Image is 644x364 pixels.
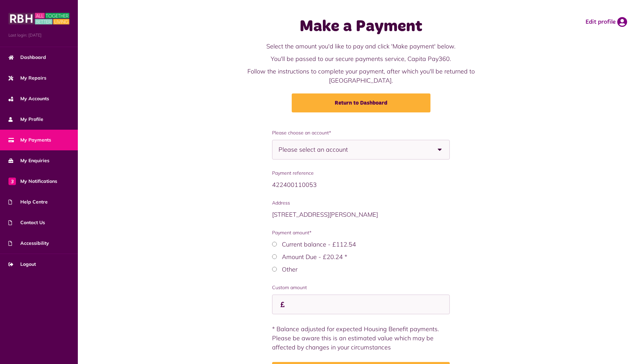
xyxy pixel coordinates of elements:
span: Please select an account [279,140,372,159]
label: Custom amount [272,284,449,291]
span: My Repairs [8,74,46,82]
p: Follow the instructions to complete your payment, after which you'll be returned to [GEOGRAPHIC_D... [226,67,496,85]
p: You'll be passed to our secure payments service, Capita Pay360. [226,54,496,63]
span: Payment amount* [272,229,449,236]
span: 422400110053 [272,181,317,189]
span: My Enquiries [8,157,49,164]
span: My Accounts [8,95,49,102]
span: * Balance adjusted for expected Housing Benefit payments. Please be aware this is an estimated va... [272,325,439,351]
span: Last login: [DATE] [8,32,69,38]
h1: Make a Payment [226,17,496,37]
img: MyRBH [8,12,69,25]
label: Current balance - £112.54 [282,240,356,248]
span: My Payments [8,136,51,144]
span: [STREET_ADDRESS][PERSON_NAME] [272,211,378,218]
span: Address [272,199,449,207]
span: 3 [8,177,16,185]
span: Help Centre [8,198,48,206]
span: Contact Us [8,219,45,226]
span: My Notifications [8,178,57,185]
span: Dashboard [8,54,46,61]
label: Amount Due - £20.24 * [282,253,347,261]
span: My Profile [8,116,43,123]
span: Logout [8,261,36,268]
label: Other [282,265,297,273]
a: Edit profile [585,17,627,27]
a: Return to Dashboard [292,93,430,112]
span: Please choose an account* [272,129,449,136]
span: Payment reference [272,170,449,177]
span: Accessibility [8,240,49,247]
p: Select the amount you'd like to pay and click 'Make payment' below. [226,42,496,51]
